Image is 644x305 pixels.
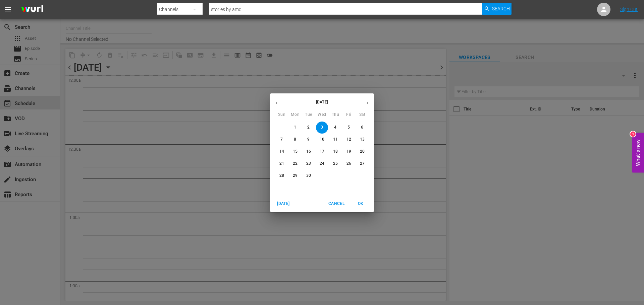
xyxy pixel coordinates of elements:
p: 25 [333,161,338,166]
span: Sun [276,111,288,118]
p: 9 [307,137,310,142]
button: 25 [329,158,341,170]
button: 2 [303,122,315,134]
button: 26 [343,158,355,170]
span: menu [4,5,12,13]
button: 24 [316,158,328,170]
p: [DATE] [283,99,361,105]
button: 7 [276,134,288,146]
span: Cancel [328,200,344,207]
p: 24 [320,161,324,166]
button: 27 [356,158,368,170]
button: 4 [329,122,341,134]
span: OK [353,200,369,207]
p: 1 [294,125,296,130]
p: 12 [346,137,351,142]
p: 18 [333,149,338,154]
button: 11 [329,134,341,146]
button: 15 [289,146,301,158]
p: 3 [321,125,323,130]
p: 8 [294,137,296,142]
a: Sign Out [620,7,638,12]
p: 10 [320,137,324,142]
p: 29 [293,173,298,178]
button: 13 [356,134,368,146]
p: 17 [320,149,324,154]
button: 16 [303,146,315,158]
button: 8 [289,134,301,146]
p: 21 [279,161,284,166]
span: [DATE] [275,200,291,207]
p: 14 [279,149,284,154]
button: 28 [276,170,288,182]
p: 7 [280,137,283,142]
span: Tue [303,111,315,118]
span: Wed [316,111,328,118]
span: Fri [343,111,355,118]
p: 26 [346,161,351,166]
p: 11 [333,137,338,142]
button: 5 [343,122,355,134]
p: 28 [279,173,284,178]
p: 19 [346,149,351,154]
p: 2 [307,125,310,130]
p: 15 [293,149,298,154]
p: 23 [306,161,311,166]
p: 30 [306,173,311,178]
button: 3 [316,122,328,134]
span: Sat [356,111,368,118]
p: 16 [306,149,311,154]
button: 18 [329,146,341,158]
button: 9 [303,134,315,146]
img: ans4CAIJ8jUAAAAAAAAAAAAAAAAAAAAAAAAgQb4GAAAAAAAAAAAAAAAAAAAAAAAAJMjXAAAAAAAAAAAAAAAAAAAAAAAAgAT5G... [16,2,48,17]
span: Mon [289,111,301,118]
p: 22 [293,161,298,166]
button: 1 [289,122,301,134]
div: 1 [630,131,636,137]
button: 20 [356,146,368,158]
p: 27 [360,161,365,166]
p: 4 [334,125,336,130]
p: 6 [361,125,363,130]
p: 13 [360,137,365,142]
button: 12 [343,134,355,146]
button: Cancel [326,198,347,209]
button: 19 [343,146,355,158]
button: 14 [276,146,288,158]
button: 23 [303,158,315,170]
button: Open Feedback Widget [632,133,644,172]
span: Search [492,3,510,15]
button: OK [350,198,371,209]
p: 20 [360,149,365,154]
button: 22 [289,158,301,170]
button: 30 [303,170,315,182]
p: 5 [347,125,350,130]
button: 29 [289,170,301,182]
span: Thu [329,111,341,118]
button: 10 [316,134,328,146]
button: [DATE] [273,198,294,209]
button: 17 [316,146,328,158]
button: 21 [276,158,288,170]
button: 6 [356,122,368,134]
